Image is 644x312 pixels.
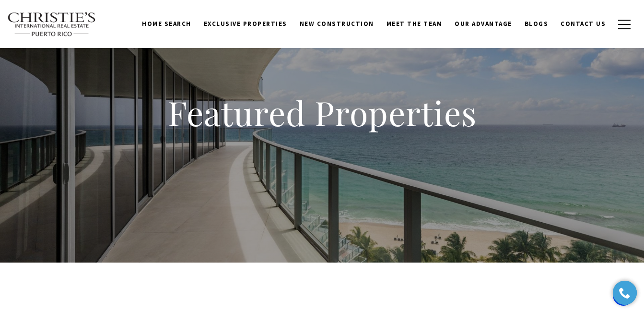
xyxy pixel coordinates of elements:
a: Exclusive Properties [198,15,293,33]
img: Christie's International Real Estate text transparent background [7,12,96,37]
a: Blogs [518,15,555,33]
a: Our Advantage [448,15,518,33]
span: Contact Us [561,20,606,28]
a: Home Search [136,15,198,33]
span: New Construction [300,20,374,28]
span: Exclusive Properties [204,20,287,28]
span: Our Advantage [455,20,512,28]
a: Meet the Team [380,15,449,33]
a: New Construction [293,15,380,33]
button: button [612,11,637,38]
h1: Featured Properties [106,92,538,134]
span: Blogs [525,20,549,28]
